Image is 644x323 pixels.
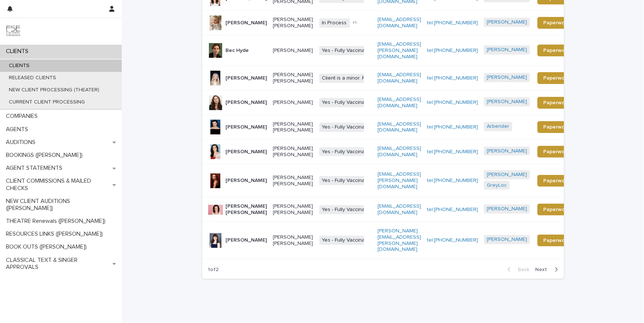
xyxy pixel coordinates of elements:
[537,45,575,56] a: Paperwork
[543,76,569,81] span: Paperwork
[427,100,478,105] a: tel:[PHONE_NUMBER]
[202,35,588,66] tr: Bec Hyde[PERSON_NAME]Yes - Fully Vaccinated[EMAIL_ADDRESS][PERSON_NAME][DOMAIN_NAME]tel:[PHONE_NU...
[226,178,267,184] p: [PERSON_NAME]
[273,175,313,187] p: [PERSON_NAME] [PERSON_NAME]
[537,121,575,133] a: Paperwork
[537,204,575,215] a: Paperwork
[487,182,507,189] a: GreyLoc
[537,235,575,246] a: Paperwork
[273,99,313,106] p: [PERSON_NAME]
[202,164,588,197] tr: [PERSON_NAME][PERSON_NAME] [PERSON_NAME]Yes - Fully Vaccinated[EMAIL_ADDRESS][PERSON_NAME][DOMAIN...
[427,238,478,243] a: tel:[PHONE_NUMBER]
[427,149,478,154] a: tel:[PHONE_NUMBER]
[533,266,564,273] button: Next
[487,123,509,130] a: Arbender
[543,100,569,105] span: Paperwork
[226,237,267,243] p: [PERSON_NAME]
[319,123,376,132] span: Yes - Fully Vaccinated
[202,261,225,279] p: 1 of 2
[487,47,527,53] a: [PERSON_NAME]
[543,207,569,212] span: Paperwork
[273,17,313,29] p: [PERSON_NAME] [PERSON_NAME]
[226,149,267,155] p: [PERSON_NAME]
[514,267,530,272] span: Back
[543,178,569,183] span: Paperwork
[3,243,93,250] p: BOOK OUTS ([PERSON_NAME])
[273,72,313,84] p: [PERSON_NAME] [PERSON_NAME]
[202,140,588,164] tr: [PERSON_NAME][PERSON_NAME] [PERSON_NAME]Yes - Fully Vaccinated[EMAIL_ADDRESS][DOMAIN_NAME]tel:[PH...
[273,48,313,54] p: [PERSON_NAME]
[427,207,478,212] a: tel:[PHONE_NUMBER]
[3,198,122,212] p: NEW CLIENT AUDITIONS ([PERSON_NAME])
[319,205,376,214] span: Yes - Fully Vaccinated
[3,139,41,146] p: AUDITIONS
[543,149,569,154] span: Paperwork
[378,228,421,252] a: [PERSON_NAME][EMAIL_ADDRESS][PERSON_NAME][DOMAIN_NAME]
[537,17,575,29] a: Paperwork
[319,176,376,185] span: Yes - Fully Vaccinated
[226,99,267,106] p: [PERSON_NAME]
[427,20,478,25] a: tel:[PHONE_NUMBER]
[487,206,527,212] a: [PERSON_NAME]
[543,124,569,130] span: Paperwork
[319,74,519,83] span: Client is a minor. Put any notes that apply to the minor's status in the note section.
[3,99,91,105] p: CURRENT CLIENT PROCESSING
[273,121,313,134] p: [PERSON_NAME] [PERSON_NAME]
[353,21,357,25] span: + 1
[378,42,421,59] a: [EMAIL_ADDRESS][PERSON_NAME][DOMAIN_NAME]
[226,20,267,26] p: [PERSON_NAME]
[202,11,588,35] tr: [PERSON_NAME][PERSON_NAME] [PERSON_NAME]In Process+1[EMAIL_ADDRESS][DOMAIN_NAME]tel:[PHONE_NUMBER...
[273,145,313,158] p: [PERSON_NAME] [PERSON_NAME]
[537,97,575,109] a: Paperwork
[487,99,527,105] a: [PERSON_NAME]
[487,236,527,243] a: [PERSON_NAME]
[3,231,109,238] p: RESOURCES LINKS ([PERSON_NAME])
[378,72,421,84] a: [EMAIL_ADDRESS][DOMAIN_NAME]
[427,178,478,183] a: tel:[PHONE_NUMBER]
[226,48,249,54] p: Bec Hyde
[378,97,421,108] a: [EMAIL_ADDRESS][DOMAIN_NAME]
[543,48,569,53] span: Paperwork
[378,204,421,215] a: [EMAIL_ADDRESS][DOMAIN_NAME]
[535,267,552,272] span: Next
[202,222,588,259] tr: [PERSON_NAME][PERSON_NAME] [PERSON_NAME]Yes - Fully Vaccinated[PERSON_NAME][EMAIL_ADDRESS][PERSON...
[378,146,421,157] a: [EMAIL_ADDRESS][DOMAIN_NAME]
[427,76,478,81] a: tel:[PHONE_NUMBER]
[3,165,68,172] p: AGENT STATEMENTS
[3,48,34,55] p: CLIENTS
[487,19,527,25] a: [PERSON_NAME]
[537,146,575,158] a: Paperwork
[319,98,376,107] span: Yes - Fully Vaccinated
[202,197,588,222] tr: [PERSON_NAME] [PERSON_NAME][PERSON_NAME] [PERSON_NAME]Yes - Fully Vaccinated[EMAIL_ADDRESS][DOMAI...
[319,18,350,28] span: In Process
[537,72,575,84] a: Paperwork
[543,238,569,243] span: Paperwork
[3,126,34,133] p: AGENTS
[6,24,21,39] img: 9JgRvJ3ETPGCJDhvPVA5
[3,178,113,192] p: CLIENT COMMISSIONS & MAILED CHECKS
[487,148,527,154] a: [PERSON_NAME]
[3,152,89,159] p: BOOKINGS ([PERSON_NAME])
[427,124,478,130] a: tel:[PHONE_NUMBER]
[378,17,421,28] a: [EMAIL_ADDRESS][DOMAIN_NAME]
[3,218,111,225] p: THEATRE Renewals ([PERSON_NAME])
[202,66,588,91] tr: [PERSON_NAME][PERSON_NAME] [PERSON_NAME]Client is a minor. Put any notes that apply to the minor'...
[487,172,527,178] a: [PERSON_NAME]
[3,257,113,271] p: CLASSICAL TEXT & SINGER APPROVALS
[273,203,313,216] p: [PERSON_NAME] [PERSON_NAME]
[487,74,527,81] a: [PERSON_NAME]
[543,20,569,25] span: Paperwork
[226,124,267,130] p: [PERSON_NAME]
[226,203,267,216] p: [PERSON_NAME] [PERSON_NAME]
[202,90,588,115] tr: [PERSON_NAME][PERSON_NAME]Yes - Fully Vaccinated[EMAIL_ADDRESS][DOMAIN_NAME]tel:[PHONE_NUMBER][PE...
[226,75,267,81] p: [PERSON_NAME]
[3,87,105,93] p: NEW CLIENT PROCESSING (THEATER)
[427,48,478,53] a: tel:[PHONE_NUMBER]
[3,63,35,69] p: CLIENTS
[3,75,62,81] p: RELEASED CLIENTS
[319,147,376,157] span: Yes - Fully Vaccinated
[273,234,313,247] p: [PERSON_NAME] [PERSON_NAME]
[537,175,575,187] a: Paperwork
[378,172,421,189] a: [EMAIL_ADDRESS][PERSON_NAME][DOMAIN_NAME]
[202,115,588,140] tr: [PERSON_NAME][PERSON_NAME] [PERSON_NAME]Yes - Fully Vaccinated[EMAIL_ADDRESS][DOMAIN_NAME]tel:[PH...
